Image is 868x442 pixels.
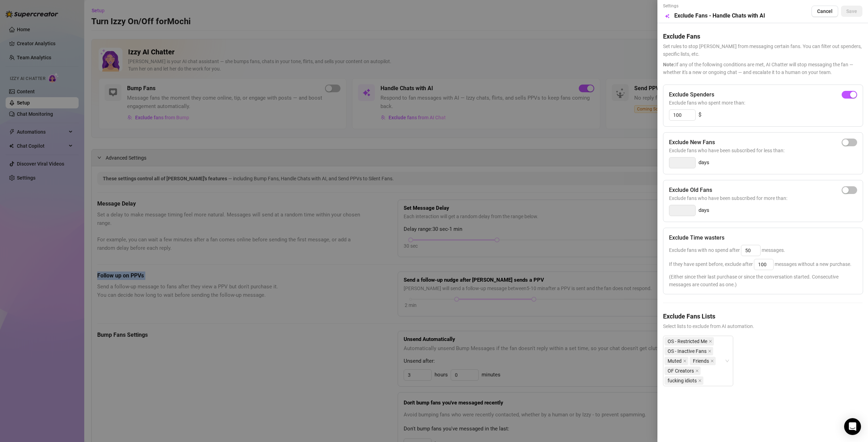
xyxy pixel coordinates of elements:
span: close [695,369,699,373]
span: close [709,340,712,343]
span: Cancel [817,8,833,14]
span: OS - Restricted Me [664,337,714,346]
h5: Exclude Spenders [669,91,714,99]
span: If any of the following conditions are met, AI Chatter will stop messaging the fan — whether it's... [663,61,862,76]
span: close [698,379,702,382]
h5: Exclude Fans - Handle Chats with AI [674,12,765,20]
span: (Either since their last purchase or since the conversation started. Consecutive messages are cou... [669,273,857,288]
span: Muted [664,357,688,365]
div: Open Intercom Messenger [844,418,861,435]
span: Set rules to stop [PERSON_NAME] from messaging certain fans. You can filter out spenders, specifi... [663,42,862,58]
span: Exclude fans with no spend after messages. [669,247,785,253]
span: Muted [668,357,682,365]
span: close [708,349,711,353]
span: OF Creators [668,367,694,375]
h5: Exclude Fans [663,32,862,41]
span: Exclude fans who spent more than: [669,99,857,107]
span: close [683,359,687,363]
span: Settings [663,3,765,9]
span: close [710,359,714,363]
span: If they have spent before, exclude after messages without a new purchase. [669,261,852,267]
span: OS - Inactive Fans [668,347,707,355]
span: Friends [693,357,709,365]
span: days [698,159,709,167]
span: OF Creators [664,367,701,375]
span: Exclude fans who have been subscribed for less than: [669,147,857,154]
span: Friends [690,357,716,365]
span: OS - Inactive Fans [664,347,713,355]
h5: Exclude New Fans [669,138,715,147]
span: Select lists to exclude from AI automation. [663,322,862,330]
h5: Exclude Fans Lists [663,312,862,321]
button: Save [841,6,862,17]
span: Note: [663,62,675,67]
span: OS - Restricted Me [668,337,707,345]
h5: Exclude Old Fans [669,186,712,194]
span: fucking idiots [668,377,697,384]
span: fucking idiots [664,376,703,385]
button: Cancel [811,6,838,17]
h5: Exclude Time wasters [669,234,724,242]
span: Exclude fans who have been subscribed for more than: [669,194,857,202]
span: $ [698,111,701,119]
span: days [698,206,709,215]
